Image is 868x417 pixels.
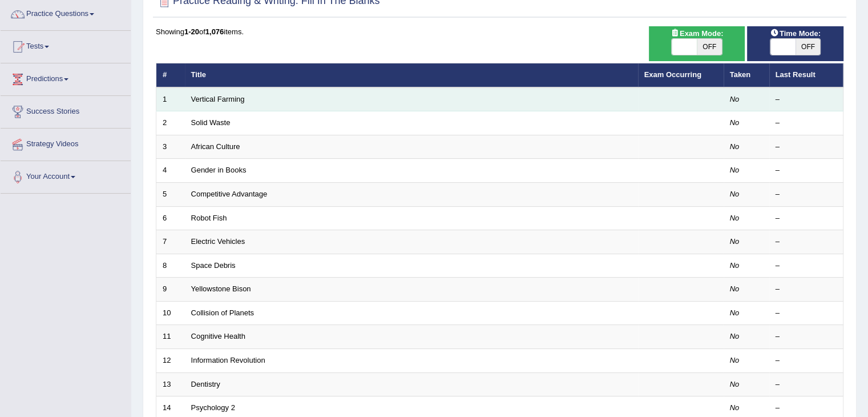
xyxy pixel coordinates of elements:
[1,63,131,92] a: Predictions
[730,142,740,151] em: No
[191,261,236,270] a: Space Debris
[776,118,837,129] div: –
[1,129,131,157] a: Strategy Videos
[730,190,740,198] em: No
[185,63,638,87] th: Title
[156,87,185,111] td: 1
[205,27,224,36] b: 1,076
[776,308,837,319] div: –
[776,94,837,105] div: –
[730,403,740,412] em: No
[156,254,185,278] td: 8
[730,356,740,364] em: No
[156,26,843,37] div: Showing of items.
[730,284,740,293] em: No
[191,332,245,340] a: Cognitive Health
[191,142,240,151] a: African Culture
[156,206,185,230] td: 6
[730,261,740,270] em: No
[156,372,185,396] td: 13
[776,379,837,390] div: –
[191,284,251,293] a: Yellowstone Bison
[1,161,131,190] a: Your Account
[730,237,740,246] em: No
[776,403,837,414] div: –
[769,63,843,87] th: Last Result
[156,278,185,302] td: 9
[191,95,245,103] a: Vertical Farming
[776,142,837,153] div: –
[730,95,740,103] em: No
[776,284,837,295] div: –
[666,27,728,39] span: Exam Mode:
[191,190,268,198] a: Competitive Advantage
[766,27,825,39] span: Time Mode:
[776,355,837,366] div: –
[191,214,227,222] a: Robot Fish
[191,118,231,127] a: Solid Waste
[191,380,220,388] a: Dentistry
[191,403,235,412] a: Psychology 2
[156,111,185,135] td: 2
[156,325,185,349] td: 11
[730,380,740,388] em: No
[730,332,740,340] em: No
[156,348,185,372] td: 12
[776,165,837,176] div: –
[644,70,701,79] a: Exam Occurring
[776,236,837,247] div: –
[191,356,265,364] a: Information Revolution
[730,118,740,127] em: No
[191,308,255,317] a: Collision of Planets
[776,189,837,200] div: –
[724,63,769,87] th: Taken
[191,237,245,246] a: Electric Vehicles
[776,331,837,342] div: –
[156,230,185,254] td: 7
[1,96,131,125] a: Success Stories
[649,26,745,61] div: Show exams occurring in exams
[156,159,185,183] td: 4
[1,31,131,59] a: Tests
[156,301,185,325] td: 10
[156,135,185,159] td: 3
[730,308,740,317] em: No
[730,214,740,222] em: No
[697,39,722,55] span: OFF
[191,166,247,174] a: Gender in Books
[156,63,185,87] th: #
[796,39,821,55] span: OFF
[156,183,185,207] td: 5
[184,27,199,36] b: 1-20
[776,213,837,224] div: –
[776,260,837,271] div: –
[730,166,740,174] em: No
